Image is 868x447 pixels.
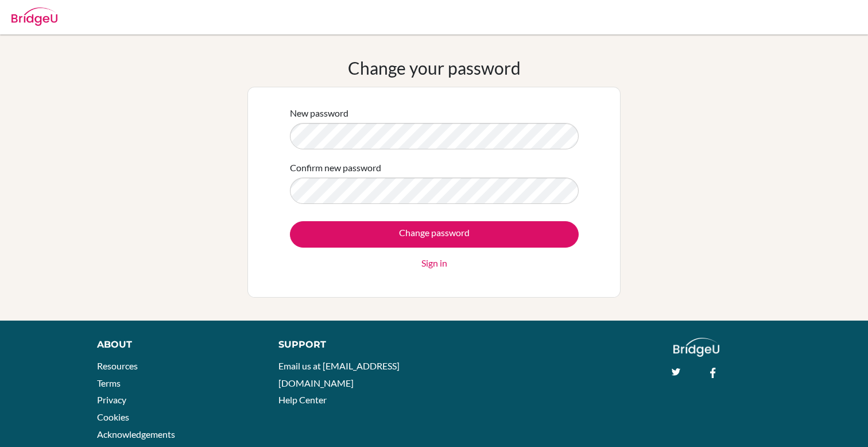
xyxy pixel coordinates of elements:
a: Sign in [421,256,447,270]
a: Terms [97,377,121,388]
label: Confirm new password [290,161,381,175]
a: Cookies [97,411,129,422]
a: Privacy [97,394,126,405]
a: Email us at [EMAIL_ADDRESS][DOMAIN_NAME] [278,360,400,388]
div: About [97,338,253,352]
img: logo_white@2x-f4f0deed5e89b7ecb1c2cc34c3e3d731f90f0f143d5ea2071677605dd97b5244.png [673,338,720,357]
label: New password [290,106,348,120]
div: Support [278,338,422,352]
img: Bridge-U [11,7,57,26]
a: Acknowledgements [97,429,175,440]
a: Help Center [278,394,327,405]
h1: Change your password [348,57,521,78]
a: Resources [97,360,138,371]
input: Change password [290,221,579,248]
